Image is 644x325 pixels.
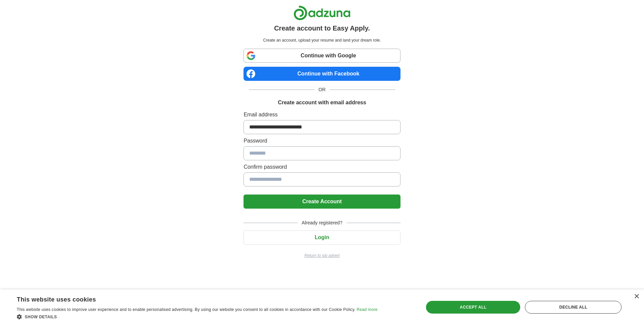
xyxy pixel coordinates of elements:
[17,293,361,304] div: This website uses cookies
[244,253,400,259] a: Return to job advert
[298,219,346,226] span: Already registered?
[244,49,400,63] a: Continue with Google
[244,195,400,209] button: Create Account
[426,301,521,314] div: Accept all
[315,86,330,93] span: OR
[244,111,400,119] label: Email address
[25,315,57,319] span: Show details
[244,137,400,145] label: Password
[17,313,377,320] div: Show details
[634,294,639,299] div: Close
[17,307,356,312] span: This website uses cookies to improve user experience and to enable personalised advertising. By u...
[244,234,400,240] a: Login
[244,163,400,171] label: Confirm password
[244,67,400,81] a: Continue with Facebook
[274,23,370,33] h1: Create account to Easy Apply.
[245,37,399,43] p: Create an account, upload your resume and land your dream role.
[278,99,366,107] h1: Create account with email address
[525,301,622,314] div: Decline all
[244,230,400,245] button: Login
[293,5,351,20] img: Adzuna logo
[357,307,377,312] a: Read more, opens a new window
